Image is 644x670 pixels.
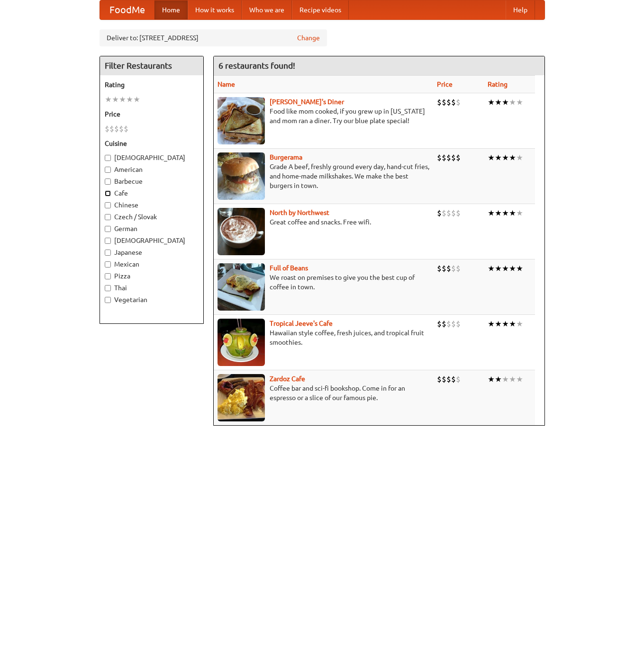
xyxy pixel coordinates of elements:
[495,263,502,274] li: ★
[456,152,461,163] li: $
[105,155,111,161] input: [DEMOGRAPHIC_DATA]
[218,80,235,88] a: Name
[105,214,111,220] input: Czech / Slovak
[488,374,495,384] li: ★
[502,263,509,274] li: ★
[218,162,429,190] p: Grade A beef, freshly ground every day, hand-cut fries, and home-made milkshakes. We make the bes...
[105,224,199,233] label: German
[242,0,292,19] a: Who we are
[105,200,199,210] label: Chinese
[218,61,295,70] ng-pluralize: 6 restaurants found!
[270,153,302,161] b: Burgerama
[105,124,109,134] li: $
[218,328,429,347] p: Hawaiian style coffee, fresh juices, and tropical fruit smoothies.
[105,259,199,269] label: Mexican
[509,208,516,218] li: ★
[516,152,523,163] li: ★
[218,208,265,255] img: north.jpg
[442,263,446,274] li: $
[456,97,461,107] li: $
[451,263,456,274] li: $
[446,208,451,218] li: $
[105,167,111,173] input: American
[105,261,111,268] input: Mexican
[488,263,495,274] li: ★
[188,0,242,19] a: How it works
[451,374,456,384] li: $
[442,374,446,384] li: $
[509,152,516,163] li: ★
[446,263,451,274] li: $
[516,263,523,274] li: ★
[105,188,199,198] label: Cafe
[502,97,509,107] li: ★
[105,273,111,279] input: Pizza
[218,374,265,421] img: zardoz.jpg
[218,97,265,144] img: sallys.jpg
[105,238,111,244] input: [DEMOGRAPHIC_DATA]
[105,285,111,291] input: Thai
[509,263,516,274] li: ★
[105,236,199,245] label: [DEMOGRAPHIC_DATA]
[100,29,327,46] div: Deliver to: [STREET_ADDRESS]
[506,0,535,19] a: Help
[516,97,523,107] li: ★
[105,283,199,293] label: Thai
[105,212,199,222] label: Czech / Slovak
[495,97,502,107] li: ★
[451,208,456,218] li: $
[456,319,461,329] li: $
[488,80,508,88] a: Rating
[516,208,523,218] li: ★
[270,209,329,216] a: North by Northwest
[270,375,305,383] a: Zardoz Cafe
[105,190,111,197] input: Cafe
[218,107,429,125] p: Food like mom cooked, if you grew up in [US_STATE] and mom ran a diner. Try our blue plate special!
[105,177,199,186] label: Barbecue
[126,94,133,105] li: ★
[451,97,456,107] li: $
[105,226,111,232] input: German
[437,80,453,88] a: Price
[154,0,188,19] a: Home
[119,124,124,134] li: $
[437,97,442,107] li: $
[105,139,199,148] h5: Cuisine
[446,97,451,107] li: $
[218,152,265,200] img: burgerama.jpg
[502,152,509,163] li: ★
[105,295,199,304] label: Vegetarian
[451,152,456,163] li: $
[488,319,495,329] li: ★
[516,374,523,384] li: ★
[456,263,461,274] li: $
[105,250,111,256] input: Japanese
[516,319,523,329] li: ★
[437,374,442,384] li: $
[509,319,516,329] li: ★
[100,56,203,75] h4: Filter Restaurants
[446,374,451,384] li: $
[105,202,111,208] input: Chinese
[292,0,349,19] a: Recipe videos
[105,165,199,174] label: American
[105,297,111,303] input: Vegetarian
[509,374,516,384] li: ★
[502,374,509,384] li: ★
[112,94,119,105] li: ★
[100,0,154,19] a: FoodMe
[442,208,446,218] li: $
[105,153,199,162] label: [DEMOGRAPHIC_DATA]
[442,97,446,107] li: $
[270,264,308,272] a: Full of Beans
[442,152,446,163] li: $
[502,208,509,218] li: ★
[105,109,199,119] h5: Price
[456,208,461,218] li: $
[119,94,126,105] li: ★
[109,124,114,134] li: $
[437,152,442,163] li: $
